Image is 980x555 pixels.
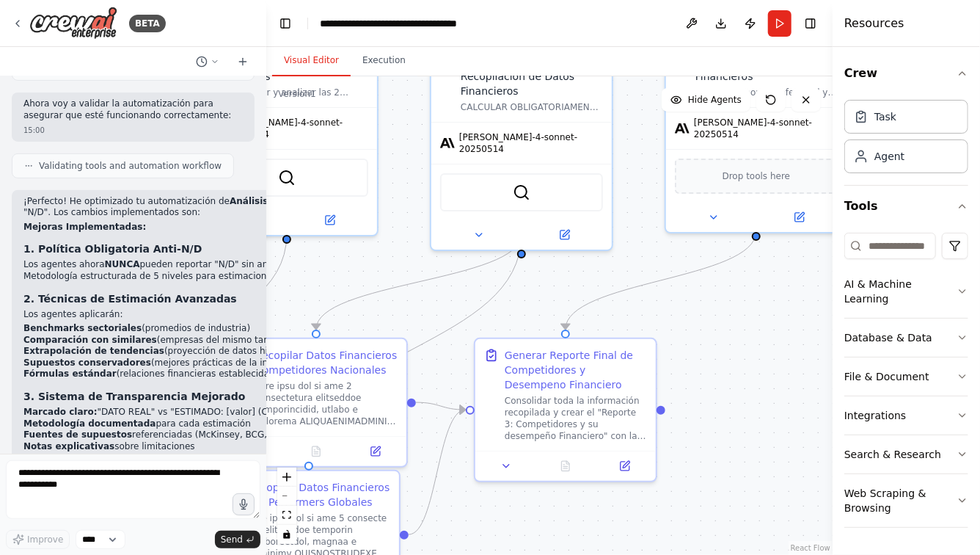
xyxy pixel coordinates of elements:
[351,46,417,76] button: Execution
[277,506,296,525] button: fit view
[695,87,838,98] div: Crear un reporte profesional y estructurado que presente de manera clara y organizada los indicad...
[800,13,821,34] button: Hide right sidebar
[277,487,296,506] button: zoom out
[195,44,379,236] div: Analista de Top Performers GlobalesIdentificar y analizar las 2 empresas top performers globales ...
[844,186,968,227] button: Tools
[416,395,466,417] g: Edge from f773034e-68ba-4604-b3b6-836ec9153a23 to a8c97e3b-2b02-4d12-a719-7f46e1691f5c
[688,94,742,106] span: Hide Agents
[23,429,132,440] strong: Fuentes de supuestos
[844,396,968,435] button: Integrations
[694,117,838,140] span: [PERSON_NAME]-4-sonnet-20250514
[23,346,164,356] strong: Extrapolación de tendencias
[278,169,296,186] img: SerplyWebSearchTool
[105,259,140,269] strong: NUNCA
[23,222,146,232] strong: Mejoras Implementadas:
[874,109,896,124] div: Task
[535,457,597,475] button: No output available
[23,293,237,305] strong: 2. Técnicas de Estimación Avanzadas
[558,231,764,330] g: Edge from a51fcfb9-1785-42cc-a60d-d01ea8cdccff to a8c97e3b-2b02-4d12-a719-7f46e1691f5c
[277,468,296,544] div: React Flow controls
[23,418,578,430] li: para cada estimación
[523,226,606,244] button: Open in side panel
[758,208,841,226] button: Open in side panel
[215,531,260,548] button: Send
[459,131,603,155] span: [PERSON_NAME]-4-sonnet-20250514
[29,7,117,40] img: Logo
[23,418,156,429] strong: Metodología documentada
[190,53,225,70] button: Switch to previous chat
[301,234,529,462] g: Edge from 1d287224-e77b-4177-a972-c10d91688102 to 34a059a4-55fe-4f71-94ba-a99201a4ca7a
[665,44,848,233] div: Generador de Reportes FinancierosCrear un reporte profesional y estructurado que presente de mane...
[288,211,371,229] button: Open in side panel
[844,265,968,318] button: AI & Machine Learning
[277,525,296,544] button: toggle interactivity
[23,346,578,358] li: (proyección de datos históricos)
[23,369,578,380] li: (relaciones financieras establecidas)
[278,88,316,100] div: Version 1
[23,335,578,347] li: (empresas del mismo tamaño/sector)
[844,358,968,396] button: File & Document
[505,395,647,442] div: Consolidar toda la información recopilada y crear el "Reporte 3: Competidores y su desempeño Fina...
[23,309,578,321] p: Los agentes aplicarán:
[27,534,63,545] span: Improve
[23,271,578,283] li: Metodología estructurada de 5 niveles para estimaciones cuando falten datos directos
[272,46,351,76] button: Visual Editor
[23,98,243,121] p: Ahora voy a validar la automatización para asegurar que esté funcionando correctamente:
[221,534,243,545] span: Send
[23,441,578,453] li: sobre limitaciones
[474,338,657,482] div: Generar Reporte Final de Competidores y Desempeno FinancieroConsolidar toda la información recopi...
[255,348,398,377] div: Recopilar Datos Financieros Competidores Nacionales
[248,480,390,509] div: Recopilar Datos Financieros Top Performers Globales
[23,335,157,345] strong: Comparación con similares
[844,53,968,94] button: Crew
[23,441,114,451] strong: Notas explicativas
[23,259,578,271] li: Los agentes ahora pueden reportar "N/D" sin antes intentar una estimación informada
[224,117,368,140] span: [PERSON_NAME]-4-sonnet-20250514
[599,457,650,475] button: Open in side panel
[39,160,222,172] span: Validating tools and automation workflow
[461,101,603,113] div: CALCULAR OBLIGATORIAMENTE los 15 indicadores financieros específicos ([PERSON_NAME], ROIC, WACC, ...
[226,87,368,98] div: Identificar y analizar las 2 empresas top performers globales más destacadas en el sector de {emp...
[23,391,245,402] strong: 3. Sistema de Transparencia Mejorado
[23,407,578,418] li: "DATO REAL" vs "ESTIMADO: [valor] (Confianza: Alto/Medio/Bajo)"
[320,16,485,31] nav: breadcrumb
[23,429,578,441] li: referenciadas (McKinsey, BCG, Deloitte, etc.)
[230,196,387,206] strong: Análisis Competitivo Financiero
[23,358,151,368] strong: Supuestos conservadores
[23,125,243,136] div: 15:00
[6,530,70,549] button: Improve
[350,443,401,460] button: Open in side panel
[23,196,578,219] p: ¡Perfecto! He optimizado tu automatización de para eliminar los problemas de datos "N/D". Los cam...
[277,468,296,487] button: zoom in
[874,149,904,164] div: Agent
[430,44,613,251] div: Especialista en Recopilacion de Datos FinancierosCALCULAR OBLIGATORIAMENTE los 15 indicadores fin...
[791,544,830,552] a: React Flow attribution
[23,407,97,417] strong: Marcado claro:
[844,15,904,32] h4: Resources
[309,234,529,330] g: Edge from 1d287224-e77b-4177-a972-c10d91688102 to f773034e-68ba-4604-b3b6-836ec9153a23
[662,88,750,112] button: Hide Agents
[844,435,968,474] button: Search & Research
[275,13,296,34] button: Hide left sidebar
[844,94,968,185] div: Crew
[285,443,348,460] button: No output available
[844,227,968,540] div: Tools
[224,338,408,468] div: Recopilar Datos Financieros Competidores NacionalesLore ipsu dol si ame 2 consectetura elitseddoe...
[129,15,166,32] div: BETA
[23,323,142,333] strong: Benchmarks sectoriales
[233,493,255,515] button: Click to speak your automation idea
[23,369,117,379] strong: Fórmulas estándar
[505,348,647,392] div: Generar Reporte Final de Competidores y Desempeno Financiero
[844,474,968,527] button: Web Scraping & Browsing
[23,323,578,335] li: (promedios de industria)
[723,169,791,184] span: Drop tools here
[231,53,255,70] button: Start a new chat
[23,243,202,255] strong: 1. Política Obligatoria Anti-N/D
[513,184,530,201] img: SerplyWebSearchTool
[409,402,466,542] g: Edge from 34a059a4-55fe-4f71-94ba-a99201a4ca7a to a8c97e3b-2b02-4d12-a719-7f46e1691f5c
[844,319,968,357] button: Database & Data
[461,54,603,98] div: Especialista en Recopilacion de Datos Financieros
[23,358,578,369] li: (mejores prácticas de la industria)
[255,380,398,427] div: Lore ipsu dol si ame 2 consectetura elitseddoe temporincidid, utlabo e dolorema ALIQUAENIMADMINI ...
